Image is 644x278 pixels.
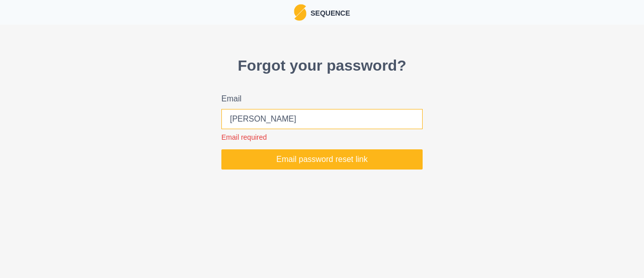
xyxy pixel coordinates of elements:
[221,149,423,170] button: Email password reset link
[306,6,350,19] p: Sequence
[221,54,423,77] p: Forgot your password?
[294,4,306,21] img: Logo
[221,93,417,105] label: Email
[221,133,423,141] div: Email required
[294,4,350,21] a: LogoSequence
